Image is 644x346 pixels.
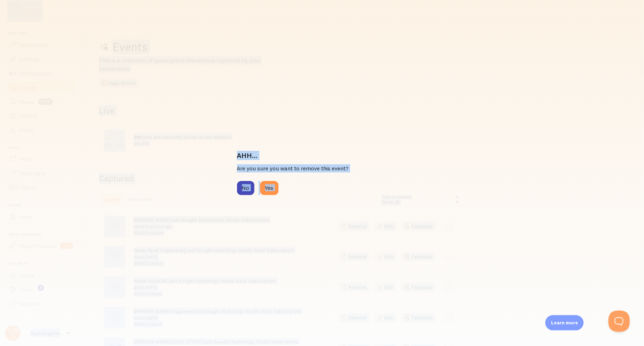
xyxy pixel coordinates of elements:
p: Learn more [551,319,578,326]
div: Learn more [545,315,584,330]
iframe: Help Scout Beacon - Open [609,311,630,332]
p: Are you sure you want to remove this event? [237,164,407,172]
button: No [237,181,254,195]
h3: Ahh... [237,151,407,160]
button: Yes [260,181,279,195]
